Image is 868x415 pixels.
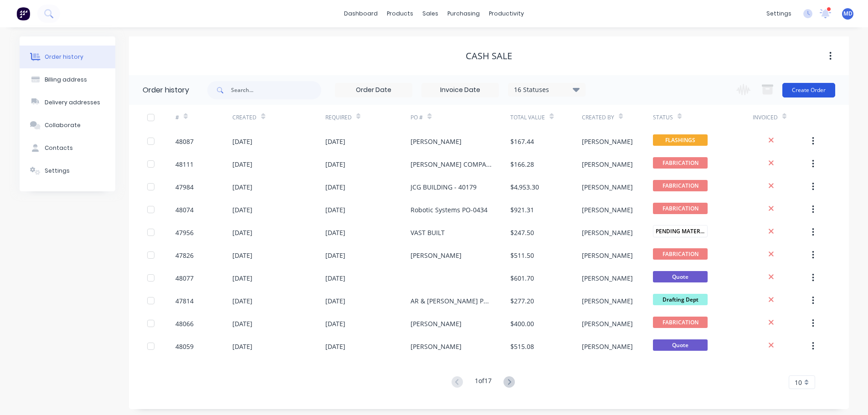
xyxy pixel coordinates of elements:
div: [DATE] [325,137,345,146]
div: [DATE] [325,251,345,260]
div: [DATE] [232,273,252,283]
button: Collaborate [20,114,115,137]
span: 10 [795,378,802,387]
span: FABRICATION [653,180,708,191]
div: [PERSON_NAME] [582,251,633,260]
div: products [382,7,418,20]
div: [DATE] [325,159,345,169]
input: Invoice Date [422,83,498,97]
div: 48066 [175,319,194,328]
div: Robotic Systems PO-0434 [411,205,488,215]
div: productivity [484,7,529,20]
div: $167.44 [510,137,534,146]
a: dashboard [339,7,382,20]
div: Invoiced [753,105,810,130]
div: [DATE] [232,228,252,237]
div: [PERSON_NAME] [582,205,633,215]
div: $166.28 [510,159,534,169]
div: Billing address [45,76,87,84]
div: VAST BUILT [411,228,445,237]
span: FABRICATION [653,248,708,260]
button: Settings [20,159,115,182]
div: $400.00 [510,319,534,328]
div: CASH SALE [466,51,512,61]
div: sales [418,7,443,20]
div: $511.50 [510,251,534,260]
div: [DATE] [325,228,345,237]
div: Collaborate [45,121,81,129]
span: FABRICATION [653,157,708,169]
div: JCG BUILDING - 40179 [411,182,477,192]
span: Quote [653,271,708,282]
div: $601.70 [510,273,534,283]
div: [PERSON_NAME] COMPANY GROUP [411,159,492,169]
div: [DATE] [232,342,252,351]
div: 48111 [175,159,194,169]
div: Required [325,105,411,130]
div: [PERSON_NAME] [582,182,633,192]
span: Quote [653,339,708,351]
input: Order Date [335,83,412,97]
div: # [175,113,179,122]
div: 48059 [175,342,194,351]
div: [PERSON_NAME] [582,342,633,351]
button: Order history [20,46,115,68]
div: 47984 [175,182,194,192]
div: [DATE] [325,273,345,283]
div: $921.31 [510,205,534,215]
div: Invoiced [753,113,778,122]
div: [DATE] [325,205,345,215]
div: settings [762,7,796,20]
div: Created [232,113,257,122]
span: FABRICATION [653,317,708,328]
div: [PERSON_NAME] [411,137,462,146]
div: $277.20 [510,296,534,306]
div: 47956 [175,228,194,237]
div: [PERSON_NAME] [582,228,633,237]
div: [PERSON_NAME] [411,251,462,260]
div: Status [653,113,673,122]
span: MD [843,10,853,18]
div: Settings [45,167,70,175]
div: PO # [411,105,510,130]
div: [DATE] [232,159,252,169]
div: [DATE] [325,319,345,328]
img: Factory [16,7,30,20]
div: Created By [582,105,653,130]
div: 16 Statuses [508,85,585,95]
button: Create Order [782,83,835,97]
div: 48087 [175,137,194,146]
div: Status [653,105,753,130]
div: 47814 [175,296,194,306]
div: Order history [143,85,189,96]
div: [DATE] [325,296,345,306]
div: # [175,105,232,130]
div: [DATE] [232,182,252,192]
button: Delivery addresses [20,91,115,114]
div: 1 of 17 [475,376,492,389]
div: [DATE] [232,296,252,306]
div: [PERSON_NAME] [582,296,633,306]
div: [PERSON_NAME] [411,319,462,328]
div: [PERSON_NAME] [582,137,633,146]
div: purchasing [443,7,484,20]
div: PO # [411,113,423,122]
div: Total Value [510,105,581,130]
span: FLASHINGS [653,134,708,146]
div: 48077 [175,273,194,283]
div: [DATE] [325,342,345,351]
div: [DATE] [325,182,345,192]
div: Created By [582,113,614,122]
div: $4,953.30 [510,182,539,192]
div: [PERSON_NAME] [411,342,462,351]
div: [PERSON_NAME] [582,319,633,328]
div: [DATE] [232,251,252,260]
div: Total Value [510,113,545,122]
span: PENDING MATERIA... [653,225,708,237]
div: Contacts [45,144,73,152]
div: [DATE] [232,319,252,328]
div: [DATE] [232,137,252,146]
div: Required [325,113,352,122]
input: Search... [231,81,321,99]
div: AR & [PERSON_NAME] PTY LTD [411,296,492,306]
